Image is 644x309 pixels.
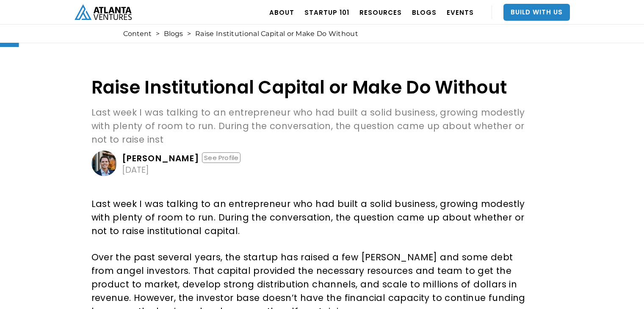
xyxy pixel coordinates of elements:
a: EVENTS [447,0,474,24]
div: Raise Institutional Capital or Make Do Without [195,30,358,38]
a: Blogs [164,30,183,38]
a: Build With Us [503,4,570,21]
a: BLOGS [412,0,437,24]
p: Last week I was talking to an entrepreneur who had built a solid business, growing modestly with ... [91,106,532,146]
a: Startup 101 [304,0,349,24]
div: See Profile [202,152,240,163]
div: [DATE] [122,166,149,174]
p: Last week I was talking to an entrepreneur who had built a solid business, growing modestly with ... [91,197,529,238]
a: RESOURCES [359,0,402,24]
a: ABOUT [269,0,294,24]
div: > [156,30,160,38]
h1: Raise Institutional Capital or Make Do Without [91,77,532,97]
div: [PERSON_NAME] [122,154,200,163]
a: Content [123,30,152,38]
div: > [187,30,191,38]
a: [PERSON_NAME]See Profile[DATE] [91,151,532,176]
